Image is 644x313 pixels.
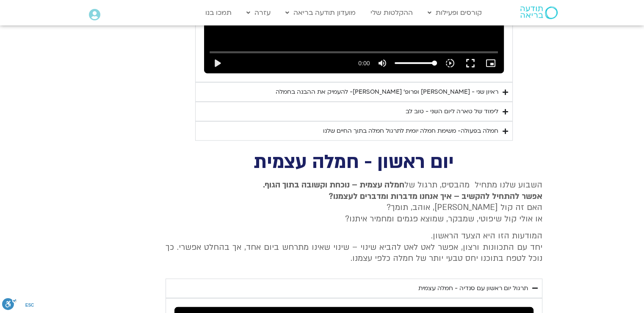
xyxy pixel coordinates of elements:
h2: יום ראשון - חמלה עצמית [166,154,542,171]
img: תודעה בריאה [520,6,558,19]
p: המודעות הזו היא הצעד הראשון. יחד עם התכוונות ורצון, אפשר לאט לאט להביא שינוי – שינוי שאינו מתרחש ... [166,230,542,264]
div: חמלה בפעולה- משימת חמלה יומית לתרגול חמלה בתוך החיים שלנו [323,126,498,136]
summary: תרגול יום ראשון עם סנדיה - חמלה עצמית [166,279,542,298]
p: השבוע שלנו מתחיל מהבסיס, תרגול של האם זה קול [PERSON_NAME], אוהב, תומך? או אולי קול שיפוטי, שמבקר... [166,179,542,224]
a: תמכו בנו [201,5,236,21]
div: תרגול יום ראשון עם סנדיה - חמלה עצמית [418,283,528,293]
summary: חמלה בפעולה- משימת חמלה יומית לתרגול חמלה בתוך החיים שלנו [195,121,513,141]
summary: ראיון שני - [PERSON_NAME] ופרופ׳ [PERSON_NAME]- להעמיק את ההבנה בחמלה [195,82,513,102]
a: מועדון תודעה בריאה [281,5,360,21]
summary: לימוד של טארה ליום השני - טוב לב [195,102,513,121]
div: לימוד של טארה ליום השני - טוב לב [406,106,498,117]
a: ההקלטות שלי [366,5,417,21]
div: ראיון שני - [PERSON_NAME] ופרופ׳ [PERSON_NAME]- להעמיק את ההבנה בחמלה [276,87,498,97]
strong: חמלה עצמית – נוכחת וקשובה בתוך הגוף. אפשר להתחיל להקשיב – איך אנחנו מדברות ומדברים לעצמנו? [263,179,542,201]
a: קורסים ופעילות [423,5,486,21]
a: עזרה [242,5,275,21]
